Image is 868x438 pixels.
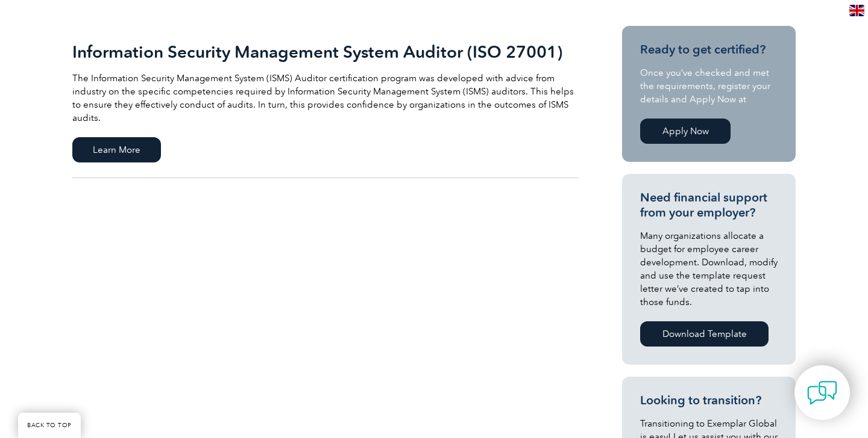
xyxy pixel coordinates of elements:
[807,378,837,408] img: contact-chat.png
[72,72,579,125] p: The Information Security Management System (ISMS) Auditor certification program was developed wit...
[640,66,778,106] p: Once you’ve checked and met the requirements, register your details and Apply Now at
[640,393,778,408] h3: Looking to transition?
[640,119,731,144] a: Apply Now
[18,413,81,438] a: BACK TO TOP
[640,42,778,57] h3: Ready to get certified?
[640,321,769,347] a: Download Template
[72,42,579,61] h2: Information Security Management System Auditor (ISO 27001)
[640,229,778,309] p: Many organizations allocate a budget for employee career development. Download, modify and use th...
[640,190,778,220] h3: Need financial support from your employer?
[72,137,161,162] span: Learn More
[72,26,579,178] a: Information Security Management System Auditor (ISO 27001) The Information Security Management Sy...
[849,5,864,16] img: en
